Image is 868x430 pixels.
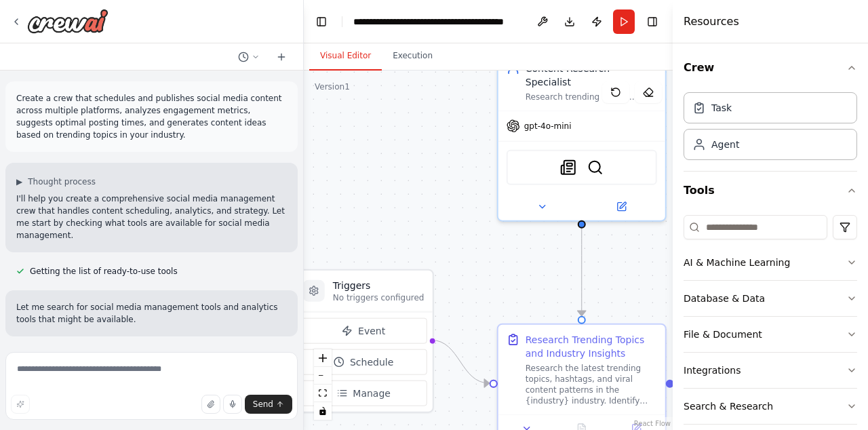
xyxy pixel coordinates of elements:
[30,266,178,277] span: Getting the list of ready-to-use tools
[575,214,589,316] g: Edge from bb4932ca-1cb2-4902-b0e9-261f0a8d5f40 to 4dd36b86-52b5-40a2-920c-774801e65f11
[684,256,790,269] div: AI & Machine Learning
[312,12,331,31] button: Hide left sidebar
[309,42,382,71] button: Visual Editor
[16,176,96,187] button: ▶Thought process
[684,281,857,316] button: Database & Data
[684,317,857,352] button: File & Document
[300,349,427,375] button: Schedule
[684,328,762,341] div: File & Document
[314,402,332,420] button: toggle interactivity
[382,42,443,71] button: Execution
[201,395,220,414] button: Upload files
[684,389,857,424] button: Search & Research
[684,87,857,171] div: Crew
[684,245,857,280] button: AI & Machine Learning
[11,395,30,414] button: Improve this prompt
[711,138,739,151] div: Agent
[358,324,385,338] span: Event
[16,193,287,241] p: I'll help you create a comprehensive social media management crew that handles content scheduling...
[253,399,273,410] span: Send
[526,62,657,89] div: Content Research Specialist
[684,399,773,413] div: Search & Research
[333,292,425,303] p: No triggers configured
[28,176,96,187] span: Thought process
[314,349,332,420] div: React Flow controls
[223,395,242,414] button: Click to speak your automation idea
[27,9,108,33] img: Logo
[684,292,765,305] div: Database & Data
[300,318,427,344] button: Event
[684,14,739,30] h4: Resources
[634,420,671,427] a: React Flow attribution
[314,385,332,402] button: fit view
[587,159,604,176] img: BraveSearchTool
[314,349,332,367] button: zoom in
[497,52,667,222] div: Content Research SpecialistResearch trending topics, industry news, and viral content in the {ind...
[526,333,657,360] div: Research Trending Topics and Industry Insights
[524,121,572,132] span: gpt-4o-mini
[314,367,332,385] button: zoom out
[583,199,660,215] button: Open in side panel
[684,172,857,210] button: Tools
[526,363,657,406] div: Research the latest trending topics, hashtags, and viral content patterns in the {industry} indus...
[315,81,350,92] div: Version 1
[16,301,287,326] p: Let me search for social media management tools and analytics tools that might be available.
[526,92,657,102] div: Research trending topics, industry news, and viral content in the {industry} sector to identify o...
[684,364,741,377] div: Integrations
[353,15,506,28] nav: breadcrumb
[16,92,287,141] p: Create a crew that schedules and publishes social media content across multiple platforms, analyz...
[560,159,576,176] img: SerplyNewsSearchTool
[350,355,393,369] span: Schedule
[245,395,292,414] button: Send
[333,279,425,292] h3: Triggers
[294,269,434,413] div: TriggersNo triggers configuredEventScheduleManage
[271,49,292,65] button: Start a new chat
[431,333,490,390] g: Edge from triggers to 4dd36b86-52b5-40a2-920c-774801e65f11
[300,380,427,406] button: Manage
[684,49,857,87] button: Crew
[353,387,391,400] span: Manage
[643,12,662,31] button: Hide right sidebar
[684,353,857,388] button: Integrations
[16,176,22,187] span: ▶
[711,101,732,115] div: Task
[233,49,265,65] button: Switch to previous chat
